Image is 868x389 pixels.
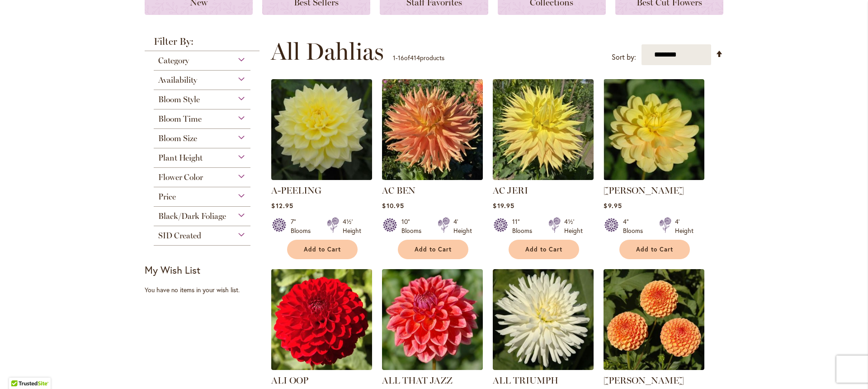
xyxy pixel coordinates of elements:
div: 10" Blooms [401,217,427,235]
span: $9.95 [604,201,622,210]
div: 4' Height [453,217,472,235]
span: 16 [398,53,404,62]
img: ALI OOP [271,269,372,370]
div: 4½' Height [343,217,361,235]
span: Bloom Time [158,114,202,124]
span: Availability [158,75,197,85]
span: 1 [393,53,396,62]
img: AMBER QUEEN [604,269,704,370]
span: Category [158,56,189,66]
img: ALL THAT JAZZ [382,269,483,370]
span: Bloom Style [158,95,200,104]
span: Plant Height [158,153,203,163]
div: 4' Height [675,217,693,235]
a: ALL THAT JAZZ [382,375,453,386]
a: ALL TRIUMPH [493,375,558,386]
a: AHOY MATEY [604,173,704,182]
span: Bloom Size [158,133,197,143]
a: A-PEELING [271,185,321,196]
button: Add to Cart [398,240,468,259]
label: Sort by: [612,49,636,66]
a: A-Peeling [271,173,372,182]
strong: My Wish List [145,263,200,276]
div: You have no items in your wish list. [145,285,265,294]
iframe: Launch Accessibility Center [7,357,32,382]
a: AC Jeri [493,173,594,182]
span: Price [158,192,176,202]
div: 4" Blooms [623,217,648,235]
span: Add to Cart [525,246,562,253]
img: AC Jeri [493,79,594,180]
button: Add to Cart [287,240,358,259]
div: 7" Blooms [291,217,316,235]
span: $19.95 [493,201,514,210]
span: Add to Cart [415,246,452,253]
span: All Dahlias [271,38,384,65]
a: [PERSON_NAME] [604,375,684,386]
p: - of products [393,51,444,65]
a: ALL THAT JAZZ [382,363,483,372]
span: 414 [410,53,420,62]
strong: Filter By: [145,37,259,51]
img: ALL TRIUMPH [493,269,594,370]
img: AC BEN [382,79,483,180]
a: ALI OOP [271,363,372,372]
button: Add to Cart [619,240,690,259]
img: AHOY MATEY [604,79,704,180]
span: Black/Dark Foliage [158,211,226,221]
a: AC BEN [382,185,415,196]
span: $10.95 [382,201,404,210]
span: Flower Color [158,172,203,182]
span: Add to Cart [636,246,673,253]
a: AMBER QUEEN [604,363,704,372]
a: ALL TRIUMPH [493,363,594,372]
img: A-Peeling [271,79,372,180]
a: AC BEN [382,173,483,182]
a: ALI OOP [271,375,308,386]
button: Add to Cart [509,240,579,259]
a: [PERSON_NAME] [604,185,684,196]
span: $12.95 [271,201,293,210]
span: SID Created [158,231,201,241]
div: 4½' Height [564,217,583,235]
span: Add to Cart [304,246,341,253]
a: AC JERI [493,185,528,196]
div: 11" Blooms [512,217,538,235]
